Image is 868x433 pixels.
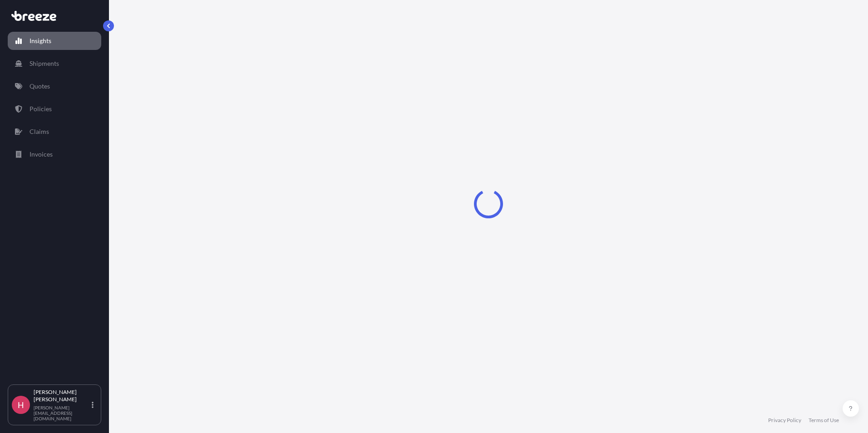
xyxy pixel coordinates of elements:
[30,127,49,136] p: Claims
[30,59,59,68] p: Shipments
[8,123,101,141] a: Claims
[18,400,24,409] span: H
[30,150,53,159] p: Invoices
[8,32,101,50] a: Insights
[34,389,90,403] p: [PERSON_NAME] [PERSON_NAME]
[8,145,101,163] a: Invoices
[8,54,101,73] a: Shipments
[34,405,90,421] p: [PERSON_NAME][EMAIL_ADDRESS][DOMAIN_NAME]
[8,77,101,95] a: Quotes
[8,100,101,118] a: Policies
[30,36,51,45] p: Insights
[768,417,801,424] a: Privacy Policy
[809,417,839,424] a: Terms of Use
[30,82,50,91] p: Quotes
[30,104,52,113] p: Policies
